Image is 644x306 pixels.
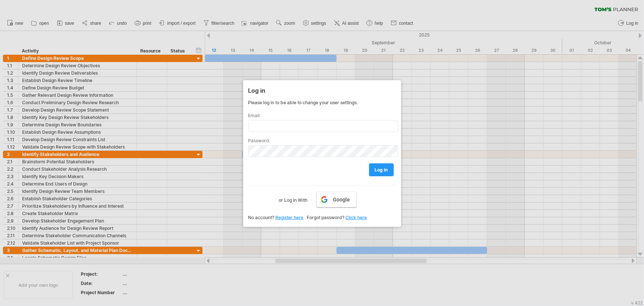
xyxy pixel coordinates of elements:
[375,167,388,173] span: log in
[307,215,345,220] span: Forgot password?
[317,192,357,207] a: Google
[248,215,275,220] span: No account?
[248,84,396,97] div: Log in
[333,197,350,203] span: Google
[248,138,396,143] label: Password:
[248,100,396,105] div: Please log in to be able to change your user settings.
[248,113,396,118] label: Email:
[346,215,367,220] a: Click here
[276,215,304,220] a: Register here
[279,192,308,204] label: or Log in With
[369,163,394,176] a: log in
